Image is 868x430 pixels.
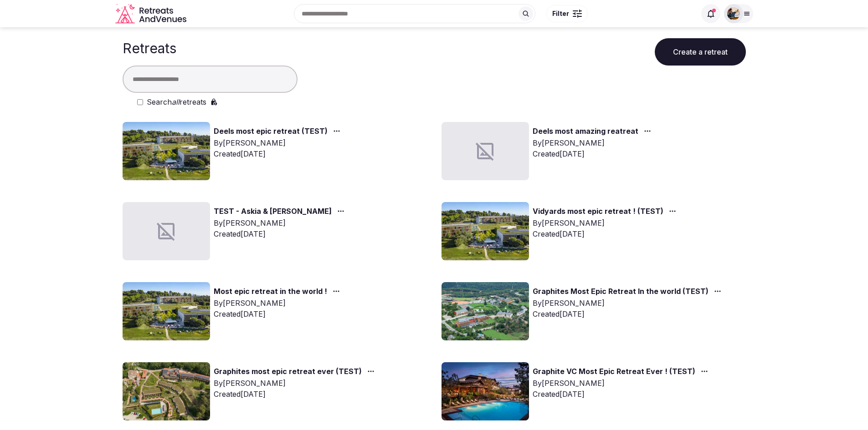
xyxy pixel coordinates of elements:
div: By [PERSON_NAME] [533,378,712,389]
div: By [PERSON_NAME] [533,218,680,228]
img: Cory Sivell [727,7,740,20]
div: Created [DATE] [533,148,655,159]
a: Deels most epic retreat (TEST) [214,126,328,137]
div: By [PERSON_NAME] [533,298,725,309]
a: Most epic retreat in the world ! [214,286,327,298]
div: By [PERSON_NAME] [214,298,344,309]
div: Created [DATE] [533,389,712,400]
div: Created [DATE] [533,228,680,239]
div: By [PERSON_NAME] [214,378,378,389]
img: Top retreat image for the retreat: Deels most epic retreat (TEST) [123,122,210,180]
div: By [PERSON_NAME] [214,218,348,228]
span: Filter [552,9,569,18]
img: Top retreat image for the retreat: Graphites most epic retreat ever (TEST) [123,362,210,420]
div: Created [DATE] [214,148,344,159]
div: Created [DATE] [214,389,378,400]
img: Top retreat image for the retreat: Graphites Most Epic Retreat In the world (TEST) [442,282,529,340]
a: Graphites most epic retreat ever (TEST) [214,366,362,378]
a: Deels most amazing reatreat [533,126,638,137]
a: Graphites Most Epic Retreat In the world (TEST) [533,286,709,298]
a: Visit the homepage [115,4,188,24]
a: Vidyards most epic retreat ! (TEST) [533,206,663,218]
div: By [PERSON_NAME] [214,137,344,148]
img: Top retreat image for the retreat: Vidyards most epic retreat ! (TEST) [442,202,529,260]
button: Create a retreat [655,38,746,66]
svg: Retreats and Venues company logo [115,4,188,24]
img: Top retreat image for the retreat: Graphite VC Most Epic Retreat Ever ! (TEST) [442,362,529,420]
img: Top retreat image for the retreat: Most epic retreat in the world ! [123,282,210,340]
label: Search retreats [147,96,206,107]
a: Graphite VC Most Epic Retreat Ever ! (TEST) [533,366,695,378]
div: Created [DATE] [533,309,725,319]
h1: Retreats [123,40,176,56]
button: Filter [546,5,588,22]
div: Created [DATE] [214,228,348,239]
em: all [172,97,180,106]
div: Created [DATE] [214,309,344,319]
div: By [PERSON_NAME] [533,137,655,148]
a: TEST - Askia & [PERSON_NAME] [214,206,332,218]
